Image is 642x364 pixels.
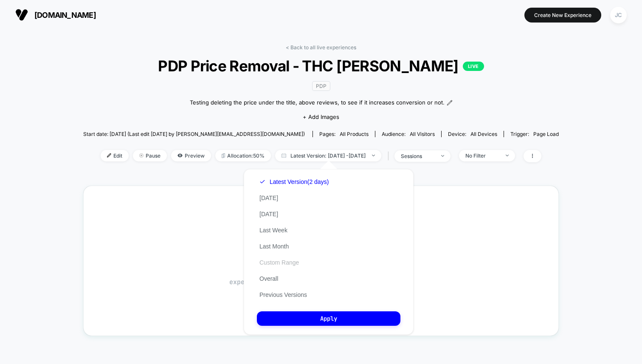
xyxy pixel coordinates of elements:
[257,226,290,234] button: Last Week
[319,131,369,137] div: Pages:
[107,153,111,158] img: edit
[372,155,375,156] img: end
[171,150,211,161] span: Preview
[257,178,331,186] button: Latest Version(2 days)
[441,155,444,157] img: end
[99,265,543,287] span: Waiting for data…
[286,44,356,51] a: < Back to all live experiences
[257,291,310,299] button: Previous Versions
[470,131,497,137] span: all devices
[386,150,394,162] span: |
[340,131,369,137] span: all products
[410,131,435,137] span: All Visitors
[610,7,627,23] div: JC
[463,62,484,71] p: LIVE
[215,150,271,161] span: Allocation: 50%
[222,153,225,158] img: rebalance
[257,210,281,218] button: [DATE]
[139,153,144,158] img: end
[133,150,167,161] span: Pause
[275,150,381,161] span: Latest Version: [DATE] - [DATE]
[83,131,305,137] span: Start date: [DATE] (Last edit [DATE] by [PERSON_NAME][EMAIL_ADDRESS][DOMAIN_NAME])
[257,194,281,202] button: [DATE]
[382,131,435,137] div: Audience:
[107,57,535,75] span: PDP Price Removal - THC [PERSON_NAME]
[312,81,330,91] span: PDP
[506,155,509,156] img: end
[401,153,435,159] div: sessions
[13,8,99,22] button: [DOMAIN_NAME]
[303,113,339,120] span: + Add Images
[257,259,301,266] button: Custom Range
[465,152,499,159] div: No Filter
[101,150,129,161] span: Edit
[257,275,281,282] button: Overall
[34,11,96,20] span: [DOMAIN_NAME]
[510,131,559,137] div: Trigger:
[524,8,601,23] button: Create New Experience
[533,131,559,137] span: Page Load
[190,99,445,107] span: Testing deleting the price under the title, above reviews, to see if it increases conversion or not.
[257,311,400,326] button: Apply
[257,243,291,250] button: Last Month
[15,8,28,21] img: Visually logo
[441,131,504,137] span: Device:
[229,278,413,286] span: experience just started, data will be shown soon
[282,153,286,158] img: calendar
[608,6,629,24] button: JC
